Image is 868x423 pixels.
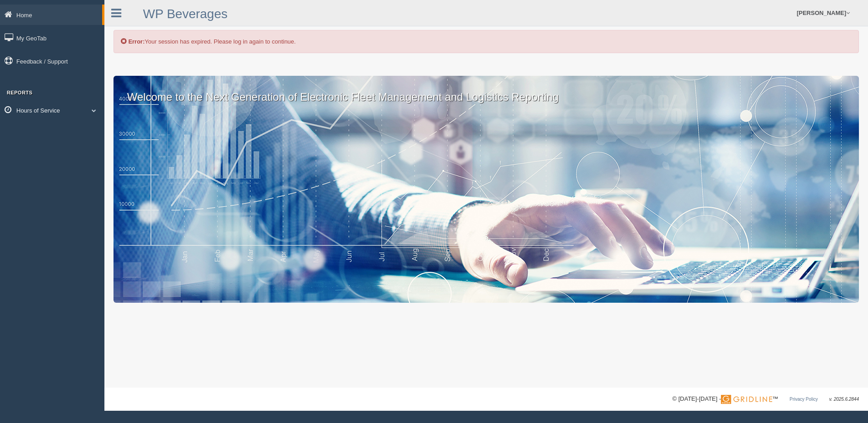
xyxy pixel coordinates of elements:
a: Privacy Policy [789,397,818,402]
span: v. 2025.6.2844 [829,397,859,402]
div: © [DATE]-[DATE] - ™ [672,394,859,404]
div: Your session has expired. Please log in again to continue. [113,30,859,53]
img: Gridline [721,395,772,404]
a: WP Beverages [143,7,227,21]
p: Welcome to the Next Generation of Electronic Fleet Management and Logistics Reporting [113,76,859,105]
b: Error: [128,38,145,45]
